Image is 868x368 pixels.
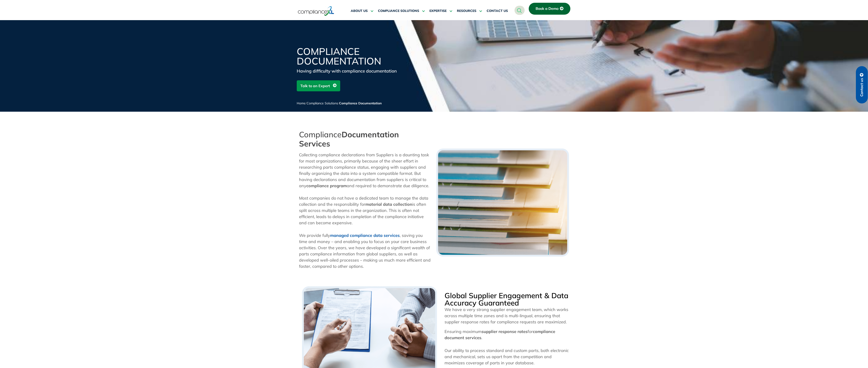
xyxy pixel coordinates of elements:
[429,5,452,16] a: EXPERTISE
[299,195,428,225] span: Most companies do not have a dedicated team to manage the data collection and the responsibility ...
[515,6,525,15] a: navsearch-button
[306,183,347,188] b: compliance program
[297,47,407,66] h1: Compliance Documentation
[299,130,399,149] strong: Documentation Services
[365,202,412,207] strong: material data collection
[378,5,425,16] a: COMPLIANCE SOLUTIONS
[457,5,482,16] a: RESOURCES
[297,80,340,91] a: Talk to an Expert
[445,348,569,365] span: Our ability to process standard and custom parts, both electronic and mechanical, sets us apart f...
[445,292,569,306] h2: Global Supplier Engagement & Data Accuracy Guaranteed
[457,9,476,13] span: RESOURCES
[529,3,570,15] a: Book a Demo
[482,329,528,334] strong: supplier response rates
[297,101,382,105] span: / /
[297,101,306,105] a: Home
[339,101,382,105] span: Compliance Documentation
[445,307,568,325] span: We have a very strong supplier engagement team, which works across multiple time zones and is mul...
[299,233,330,238] span: We provide fully
[856,66,868,103] a: Contact us
[351,5,373,16] a: ABOUT US
[300,81,330,90] span: Talk to an Expert
[299,152,429,188] span: Collecting compliance declarations from Suppliers is a daunting task for most organizations, prim...
[378,9,419,13] span: COMPLIANCE SOLUTIONS
[487,5,508,16] a: CONTACT US
[487,9,508,13] span: CONTACT US
[297,68,407,74] div: Having difficulty with compliance documentation
[347,183,429,188] span: and required to demonstrate due diligence.
[351,9,368,13] span: ABOUT US
[445,329,555,340] strong: compliance document services
[307,101,338,105] a: Compliance Solutions
[299,130,432,148] h2: Compliance
[860,78,864,97] span: Contact us
[298,6,334,16] img: logo-one.svg
[536,7,558,11] span: Book a Demo
[429,9,447,13] span: EXPERTISE
[299,233,431,269] span: , saving you time and money – and enabling you to focus on your core business activities. Over th...
[445,328,569,341] p: Ensuring maximum for .
[330,233,400,238] a: managed compliance data services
